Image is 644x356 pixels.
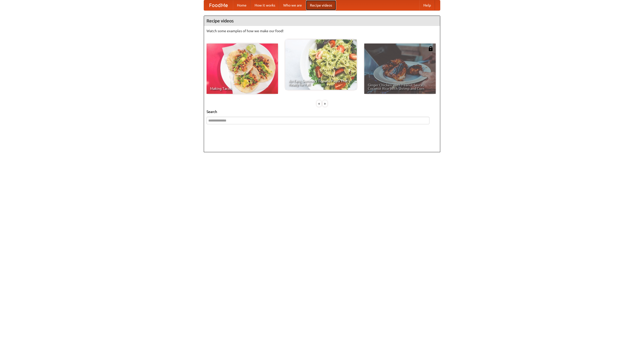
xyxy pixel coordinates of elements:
a: Making Tacos [207,44,278,94]
div: « [317,100,321,107]
a: FoodMe [204,0,233,10]
h5: Search [207,109,437,114]
span: Making Tacos [210,87,274,90]
span: An Easy, Summery Tomato Pasta That's Ready for Fall [289,79,353,86]
a: Home [233,0,251,10]
p: Watch some examples of how we make our food! [207,28,437,33]
a: How it works [251,0,279,10]
h4: Recipe videos [204,16,440,26]
a: An Easy, Summery Tomato Pasta That's Ready for Fall [285,39,357,90]
img: 483408.png [428,46,433,51]
a: Help [419,0,435,10]
a: Recipe videos [306,0,336,10]
a: Who we are [279,0,306,10]
div: » [323,100,327,107]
